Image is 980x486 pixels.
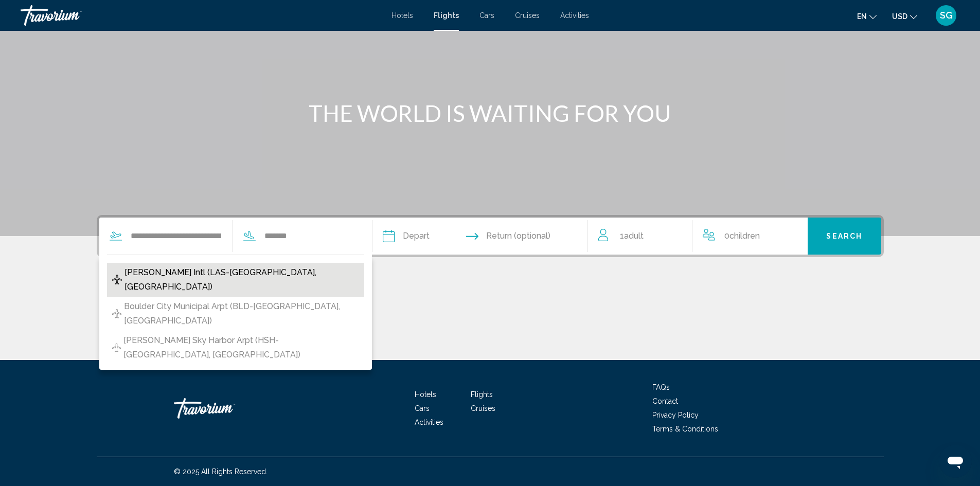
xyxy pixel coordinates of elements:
button: User Menu [933,5,959,26]
a: Activities [560,11,589,20]
a: Hotels [391,11,413,20]
a: Travorium [174,393,277,424]
button: Depart date [383,218,430,255]
a: Activities [415,418,443,426]
span: 0 [724,229,760,243]
iframe: Button to launch messaging window [939,445,972,478]
button: Travelers: 1 adult, 0 children [588,218,808,255]
span: [PERSON_NAME] Intl (LAS-[GEOGRAPHIC_DATA], [GEOGRAPHIC_DATA]) [124,265,359,294]
span: Search [826,232,862,241]
span: SG [940,10,953,21]
span: 1 [620,229,644,243]
span: Boulder City Municipal Arpt (BLD-[GEOGRAPHIC_DATA], [GEOGRAPHIC_DATA]) [124,299,359,328]
button: [PERSON_NAME] Sky Harbor Arpt (HSH-[GEOGRAPHIC_DATA], [GEOGRAPHIC_DATA]) [107,331,364,365]
div: Search widget [99,218,881,255]
a: Contact [652,397,678,405]
span: [PERSON_NAME] Sky Harbor Arpt (HSH-[GEOGRAPHIC_DATA], [GEOGRAPHIC_DATA]) [123,333,359,362]
a: Terms & Conditions [652,425,718,433]
span: Adult [624,231,644,241]
h1: THE WORLD IS WAITING FOR YOU [297,100,683,127]
span: © 2025 All Rights Reserved. [174,467,268,476]
a: Cruises [471,404,495,412]
span: Children [729,231,760,241]
button: Return date [466,218,550,255]
span: USD [892,12,907,21]
a: Flights [434,11,459,20]
a: Privacy Policy [652,411,699,419]
a: FAQs [652,383,670,391]
button: Change language [857,9,877,24]
a: Flights [471,390,493,399]
button: Search [808,218,881,255]
a: Cruises [515,11,540,20]
a: Cars [415,404,430,412]
a: Cars [479,11,494,20]
button: [PERSON_NAME] Intl (LAS-[GEOGRAPHIC_DATA], [GEOGRAPHIC_DATA]) [107,263,364,297]
span: en [857,12,867,21]
button: Boulder City Municipal Arpt (BLD-[GEOGRAPHIC_DATA], [GEOGRAPHIC_DATA]) [107,297,364,331]
button: Change currency [892,9,917,24]
a: Hotels [415,390,436,399]
span: Return (optional) [486,229,550,243]
a: Travorium [21,5,381,26]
